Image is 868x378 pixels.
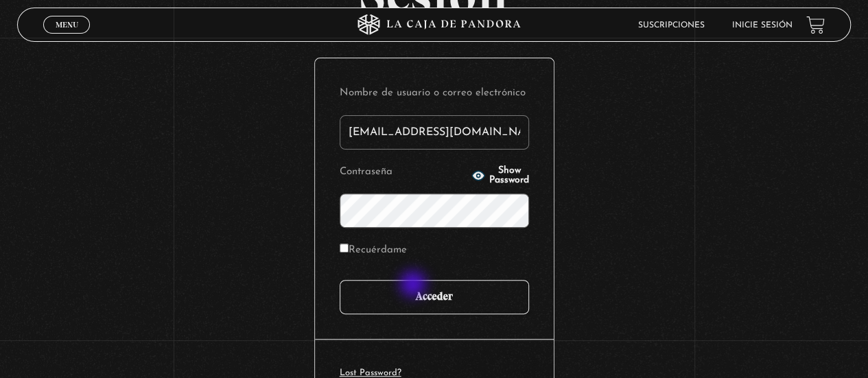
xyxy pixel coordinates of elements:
[340,280,529,314] input: Acceder
[489,166,529,185] span: Show Password
[638,21,705,29] a: Suscripciones
[471,166,529,185] button: Show Password
[340,162,468,183] label: Contraseña
[340,83,529,104] label: Nombre de usuario o correo electrónico
[732,21,793,29] a: Inicie sesión
[340,240,407,261] label: Recuérdame
[51,32,83,42] span: Cerrar
[340,244,349,252] input: Recuérdame
[340,368,401,377] a: Lost Password?
[56,21,78,29] span: Menu
[806,16,825,34] a: View your shopping cart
